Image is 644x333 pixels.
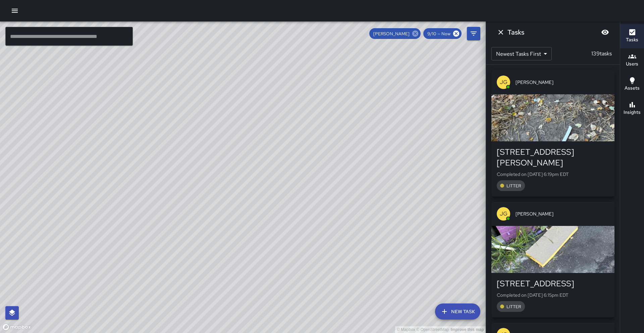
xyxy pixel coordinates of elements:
[497,147,609,168] div: [STREET_ADDRESS][PERSON_NAME]
[423,31,454,37] span: 9/10 — Now
[626,36,638,44] h6: Tasks
[467,27,480,40] button: Filters
[626,60,638,68] h6: Users
[502,183,525,189] span: LITTER
[369,31,414,37] span: [PERSON_NAME]
[598,26,612,39] button: Blur
[497,278,609,289] div: [STREET_ADDRESS]
[516,210,609,217] span: [PERSON_NAME]
[589,50,614,58] p: 139 tasks
[620,48,644,73] button: Users
[491,70,614,196] button: JG[PERSON_NAME][STREET_ADDRESS][PERSON_NAME]Completed on [DATE] 6:19pm EDTLITTER
[502,304,525,310] span: LITTER
[497,292,609,298] p: Completed on [DATE] 6:15pm EDT
[620,73,644,97] button: Assets
[620,24,644,48] button: Tasks
[507,27,524,38] h6: Tasks
[516,79,609,86] span: [PERSON_NAME]
[491,47,552,60] div: Newest Tasks First
[500,210,507,218] p: JG
[494,26,507,39] button: Dismiss
[423,28,462,39] div: 9/10 — Now
[369,28,421,39] div: [PERSON_NAME]
[500,78,507,86] p: JG
[497,171,609,178] p: Completed on [DATE] 6:19pm EDT
[435,303,480,320] button: New Task
[625,85,640,92] h6: Assets
[620,97,644,121] button: Insights
[624,109,641,116] h6: Insights
[491,202,614,317] button: JG[PERSON_NAME][STREET_ADDRESS]Completed on [DATE] 6:15pm EDTLITTER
